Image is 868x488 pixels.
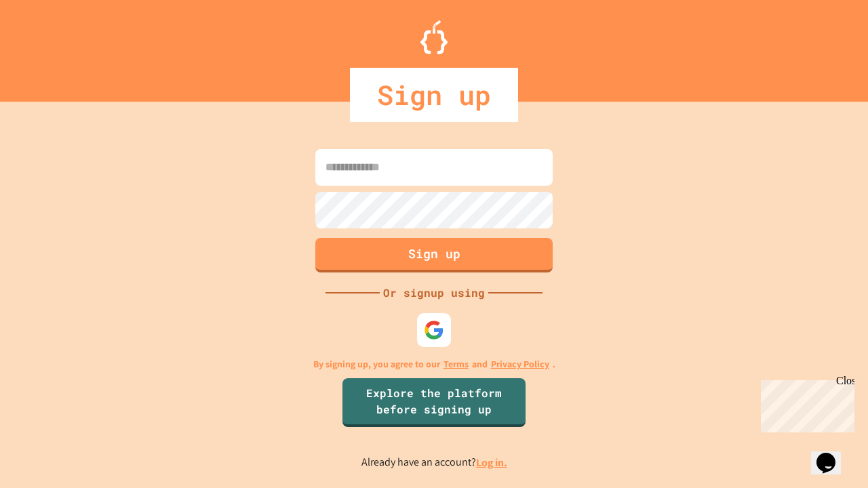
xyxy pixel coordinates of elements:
[313,357,555,371] p: By signing up, you agree to our and .
[380,285,488,301] div: Or signup using
[5,5,94,86] div: Chat with us now!Close
[755,375,854,432] iframe: chat widget
[350,68,518,122] div: Sign up
[342,378,526,427] a: Explore the platform before signing up
[420,20,448,54] img: Logo.svg
[315,238,553,272] button: Sign up
[443,357,469,371] a: Terms
[361,454,507,471] p: Already have an account?
[424,320,444,340] img: google-icon.svg
[491,357,549,371] a: Privacy Policy
[476,455,507,470] a: Log in.
[811,434,854,474] iframe: chat widget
